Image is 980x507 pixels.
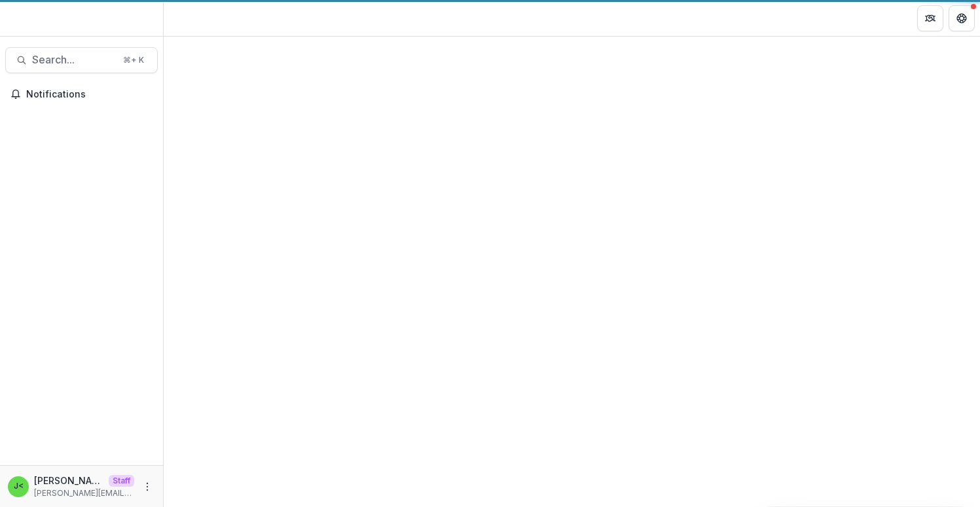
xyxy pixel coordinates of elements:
[109,475,134,487] p: Staff
[32,54,115,66] span: Search...
[34,474,103,487] p: [PERSON_NAME] <[PERSON_NAME][EMAIL_ADDRESS][DOMAIN_NAME]>
[949,5,975,31] button: Get Help
[917,5,943,31] button: Partners
[14,482,24,491] div: Julie <julie@trytemelio.com>
[5,47,158,73] button: Search...
[120,53,147,67] div: ⌘ + K
[34,487,134,499] p: [PERSON_NAME][EMAIL_ADDRESS][DOMAIN_NAME]
[139,479,155,495] button: More
[169,9,225,27] nav: breadcrumb
[26,89,153,100] span: Notifications
[5,84,158,105] button: Notifications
